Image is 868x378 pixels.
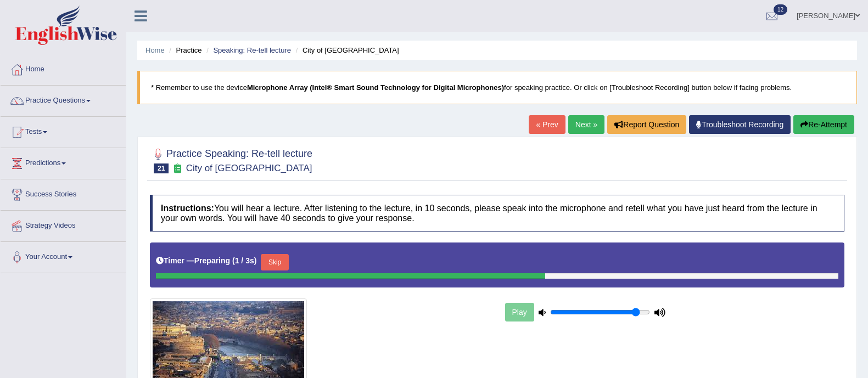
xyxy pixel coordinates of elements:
a: Practice Questions [1,86,126,113]
b: ) [254,256,257,265]
a: Home [145,46,165,54]
a: Troubleshoot Recording [689,115,791,134]
button: Report Question [607,115,686,134]
li: City of [GEOGRAPHIC_DATA] [293,45,399,55]
b: Microphone Array (Intel® Smart Sound Technology for Digital Microphones) [247,83,504,92]
b: 1 / 3s [235,256,254,265]
b: ( [232,256,235,265]
a: Your Account [1,242,126,269]
button: Re-Attempt [793,115,854,134]
span: 12 [774,4,787,15]
small: Exam occurring question [171,163,183,174]
span: 21 [154,163,169,173]
h2: Practice Speaking: Re-tell lecture [150,146,312,173]
b: Preparing [194,256,230,265]
a: Strategy Videos [1,211,126,238]
a: Next » [568,115,604,134]
small: City of [GEOGRAPHIC_DATA] [186,163,312,173]
a: Speaking: Re-tell lecture [213,46,291,54]
a: « Prev [529,115,565,134]
a: Success Stories [1,179,126,207]
a: Tests [1,117,126,144]
h5: Timer — [156,257,256,265]
blockquote: * Remember to use the device for speaking practice. Or click on [Troubleshoot Recording] button b... [137,71,857,104]
li: Practice [166,45,201,55]
b: Instructions: [161,204,214,213]
button: Skip [261,254,288,270]
a: Predictions [1,148,126,176]
a: Home [1,54,126,82]
h4: You will hear a lecture. After listening to the lecture, in 10 seconds, please speak into the mic... [150,195,844,232]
